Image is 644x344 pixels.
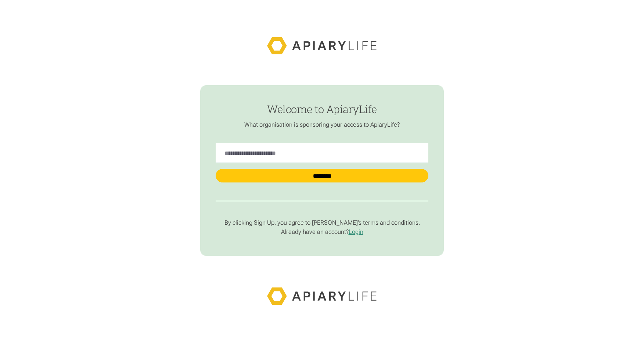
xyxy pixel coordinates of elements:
a: Login [349,228,363,235]
form: find-employer [200,85,443,256]
p: What organisation is sponsoring your access to ApiaryLife? [216,121,429,129]
h1: Welcome to ApiaryLife [216,104,429,115]
p: Already have an account? [216,228,429,236]
p: By clicking Sign Up, you agree to [PERSON_NAME]’s terms and conditions. [216,219,429,227]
